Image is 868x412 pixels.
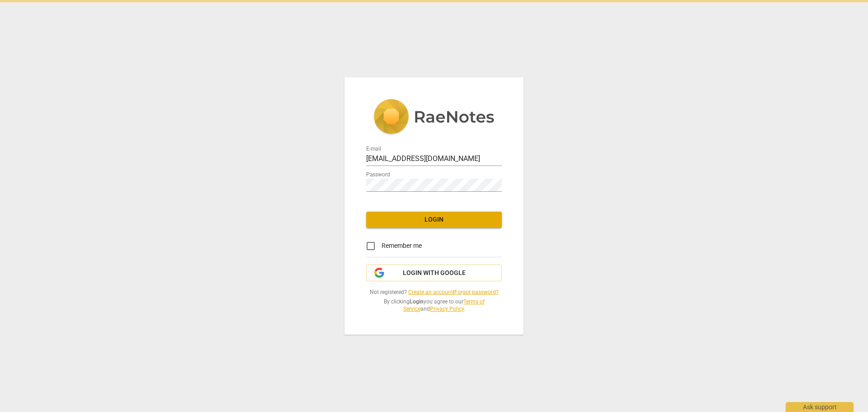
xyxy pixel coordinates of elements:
[403,269,466,278] span: Login with Google
[366,289,502,296] span: Not registered? |
[410,298,424,305] b: Login
[454,289,499,295] a: Forgot password?
[366,172,390,177] label: Password
[366,298,502,313] span: By clicking you agree to our and .
[373,215,495,224] span: Login
[373,99,495,136] img: 5ac2273c67554f335776073100b6d88f.svg
[786,402,854,412] div: Ask support
[430,306,464,312] a: Privacy Policy
[408,289,453,295] a: Create an account
[366,146,381,152] label: E-mail
[366,265,502,282] button: Login with Google
[366,212,502,228] button: Login
[382,241,422,251] span: Remember me
[403,298,485,313] a: Terms of Service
